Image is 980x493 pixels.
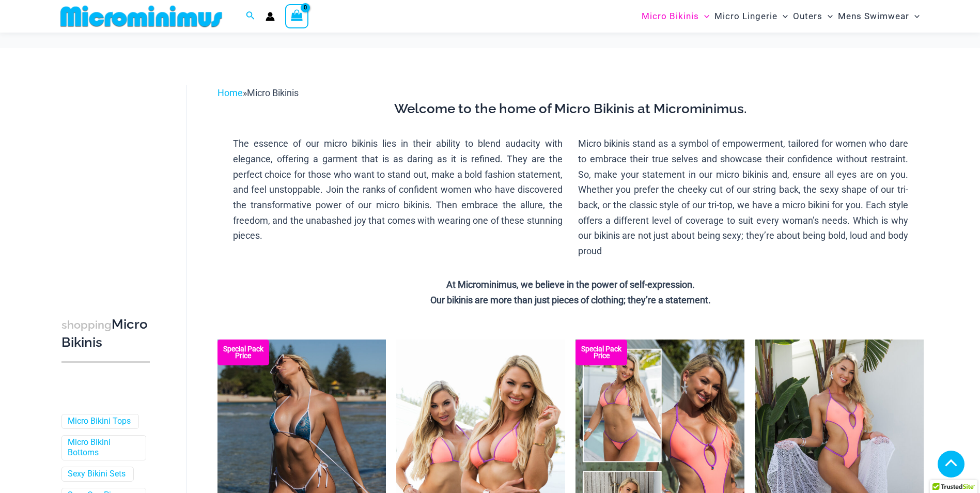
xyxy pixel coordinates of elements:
strong: Our bikinis are more than just pieces of clothing; they’re a statement. [430,295,711,305]
h3: Micro Bikinis [61,316,150,351]
b: Special Pack Price [575,346,627,359]
span: » [217,87,299,98]
a: Account icon link [266,12,275,21]
a: OutersMenu ToggleMenu Toggle [790,3,835,29]
b: Special Pack Price [217,346,269,359]
span: Outers [793,3,822,29]
h3: Welcome to the home of Micro Bikinis at Microminimus. [225,100,916,118]
span: Micro Bikinis [642,3,699,29]
strong: At Microminimus, we believe in the power of self-expression. [446,279,695,290]
a: View Shopping Cart, empty [285,4,309,28]
span: Menu Toggle [699,3,709,29]
a: Search icon link [246,10,255,23]
a: Micro Bikini Tops [68,416,131,427]
nav: Site Navigation [637,2,924,31]
span: Menu Toggle [822,3,833,29]
a: Micro BikinisMenu ToggleMenu Toggle [639,3,712,29]
p: Micro bikinis stand as a symbol of empowerment, tailored for women who dare to embrace their true... [578,136,908,259]
span: Mens Swimwear [838,3,909,29]
p: The essence of our micro bikinis lies in their ability to blend audacity with elegance, offering ... [233,136,563,243]
a: Home [217,87,243,98]
span: Menu Toggle [777,3,788,29]
img: MM SHOP LOGO FLAT [56,5,226,28]
a: Micro Bikini Bottoms [68,437,138,459]
iframe: TrustedSite Certified [61,77,154,284]
a: Micro LingerieMenu ToggleMenu Toggle [712,3,790,29]
a: Mens SwimwearMenu ToggleMenu Toggle [835,3,922,29]
span: Menu Toggle [909,3,920,29]
span: shopping [61,318,112,331]
span: Micro Lingerie [714,3,777,29]
a: Sexy Bikini Sets [68,469,126,480]
span: Micro Bikinis [247,87,299,98]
